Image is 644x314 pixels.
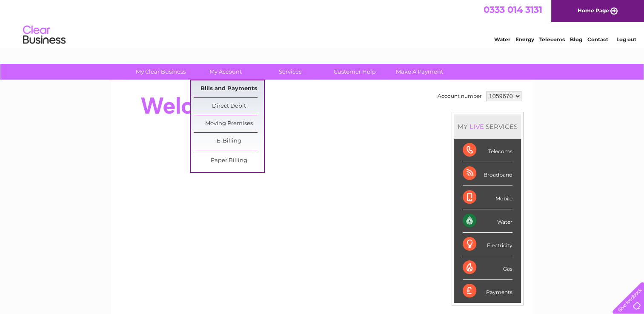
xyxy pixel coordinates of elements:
a: Contact [587,36,608,43]
img: logo.png [23,22,66,48]
div: Broadband [463,162,512,186]
div: Water [463,209,512,233]
a: Customer Help [320,64,390,80]
a: Services [255,64,325,80]
a: Blog [570,36,582,43]
div: MY SERVICES [454,114,521,139]
a: Direct Debit [194,98,264,115]
div: LIVE [468,123,486,131]
a: My Account [190,64,260,80]
a: Telecoms [539,36,565,43]
a: Make A Payment [384,64,455,80]
div: Telecoms [463,139,512,162]
td: Account number [435,89,484,103]
a: Water [494,36,510,43]
a: Log out [616,36,636,43]
div: Mobile [463,186,512,209]
a: My Clear Business [126,64,196,80]
div: Electricity [463,233,512,256]
a: E-Billing [194,133,264,150]
div: Payments [463,280,512,303]
a: Moving Premises [194,115,264,132]
a: Energy [515,36,534,43]
a: 0333 014 3131 [484,4,542,15]
div: Gas [463,256,512,280]
a: Paper Billing [194,152,264,169]
div: Clear Business is a trading name of Verastar Limited (registered in [GEOGRAPHIC_DATA] No. 3667643... [121,5,524,41]
a: Bills and Payments [194,80,264,97]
